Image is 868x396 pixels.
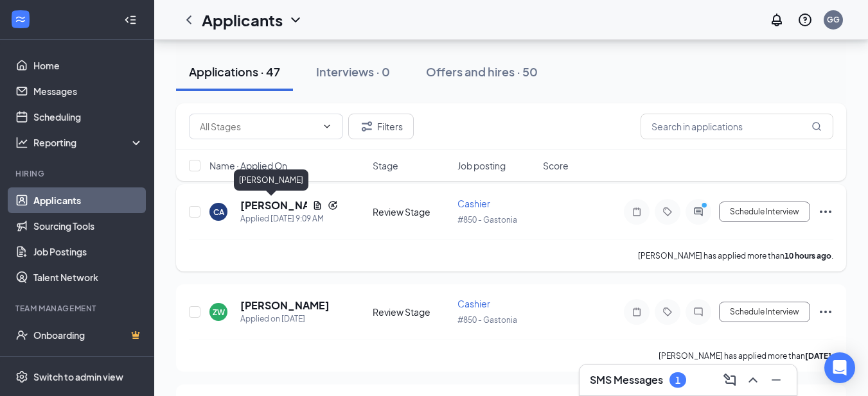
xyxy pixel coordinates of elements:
div: Review Stage [373,205,450,218]
a: Applicants [33,187,143,213]
a: Job Postings [33,239,143,264]
svg: QuestionInfo [797,12,813,28]
p: [PERSON_NAME] has applied more than . [659,350,833,361]
svg: Tag [660,307,675,317]
div: Offers and hires · 50 [426,64,538,80]
svg: ChevronDown [288,12,303,28]
div: Reporting [33,136,144,149]
button: ComposeMessage [720,370,740,390]
span: Score [543,159,569,172]
svg: Note [629,307,644,317]
span: #850 - Gastonia [457,315,517,325]
svg: ActiveChat [691,207,706,217]
svg: ChevronDown [322,121,332,132]
svg: Document [312,200,323,211]
a: OnboardingCrown [33,322,143,348]
svg: Note [629,207,644,217]
a: TeamCrown [33,348,143,374]
svg: Minimize [768,372,784,388]
svg: MagnifyingGlass [811,121,822,132]
button: Schedule Interview [719,202,810,222]
a: Messages [33,78,143,104]
div: Review Stage [373,306,450,318]
div: Open Intercom Messenger [824,352,855,383]
svg: ChevronLeft [181,12,197,28]
div: GG [827,14,840,25]
span: #850 - Gastonia [457,215,517,225]
svg: Settings [15,370,28,383]
button: Schedule Interview [719,302,810,322]
button: ChevronUp [743,370,763,390]
div: Applied on [DATE] [240,313,330,325]
span: Cashier [457,198,490,209]
svg: Tag [660,207,675,217]
p: [PERSON_NAME] has applied more than . [638,250,833,261]
b: 10 hours ago [784,251,831,261]
input: All Stages [200,119,317,133]
span: Stage [373,159,398,172]
svg: Notifications [769,12,784,28]
svg: Reapply [328,200,338,211]
a: Home [33,53,143,78]
div: Applied [DATE] 9:09 AM [240,212,338,225]
a: Scheduling [33,104,143,130]
svg: Collapse [124,13,137,26]
div: 1 [675,375,680,386]
div: [PERSON_NAME] [234,169,308,191]
div: Team Management [15,303,141,314]
div: CA [213,207,224,218]
span: Cashier [457,298,490,309]
h5: [PERSON_NAME] [240,198,307,212]
svg: ComposeMessage [722,372,738,388]
b: [DATE] [805,351,831,361]
svg: Ellipses [818,304,833,320]
svg: Ellipses [818,204,833,220]
input: Search in applications [641,114,833,139]
button: Filter Filters [348,114,414,139]
h1: Applicants [202,9,283,31]
svg: Filter [359,119,375,134]
div: Interviews · 0 [316,64,390,80]
div: Hiring [15,168,141,179]
h3: SMS Messages [590,373,663,387]
svg: ChatInactive [691,307,706,317]
a: Sourcing Tools [33,213,143,239]
span: Name · Applied On [209,159,287,172]
button: Minimize [766,370,786,390]
span: Job posting [457,159,506,172]
svg: ChevronUp [745,372,761,388]
svg: Analysis [15,136,28,149]
div: ZW [213,307,225,318]
a: Talent Network [33,264,143,290]
svg: PrimaryDot [698,202,714,212]
h5: [PERSON_NAME] [240,298,330,313]
div: Applications · 47 [189,64,280,80]
svg: WorkstreamLogo [14,13,27,26]
div: Switch to admin view [33,370,123,383]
